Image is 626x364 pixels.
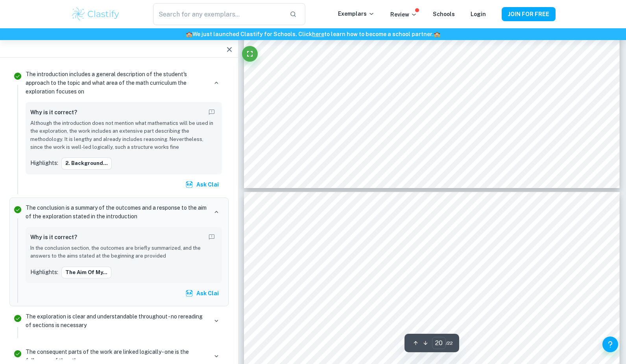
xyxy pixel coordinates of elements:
[13,314,22,323] svg: Correct
[61,267,111,278] button: The aim of my...
[13,71,22,81] svg: Correct
[184,177,222,192] button: Ask Clai
[206,232,217,243] button: Report mistake/confusion
[242,46,258,62] button: Fullscreen
[471,11,486,17] a: Login
[186,31,192,37] span: 🏫
[446,340,453,347] span: / 22
[312,31,324,37] a: here
[2,30,624,38] h6: We just launched Clastify for Schools. Click to learn how to become a school partner.
[185,181,193,188] img: clai.svg
[26,203,208,221] p: The conclusion is a summary of the outcomes and a response to the aim of the exploration stated i...
[30,233,77,241] h6: Why is it correct?
[434,31,440,37] span: 🏫
[13,349,22,359] svg: Correct
[30,159,58,167] p: Highlights:
[185,289,193,297] img: clai.svg
[153,3,283,25] input: Search for any exemplars...
[338,9,375,18] p: Exemplars
[30,108,77,117] h6: Why is it correct?
[71,6,121,22] img: Clastify logo
[30,244,217,260] p: In the conclusion section, the outcomes are briefly summarized, and the answers to the aims state...
[184,286,222,300] button: Ask Clai
[13,205,22,214] svg: Correct
[502,7,556,21] button: JOIN FOR FREE
[206,107,217,118] button: Report mistake/confusion
[61,157,112,169] button: 2. Background...
[602,337,618,352] button: Help and Feedback
[433,11,455,17] a: Schools
[26,70,208,96] p: The introduction includes a general description of the student's approach to the topic and what a...
[26,312,208,329] p: The exploration is clear and understandable throughout - no rereading of sections is necessary
[390,10,417,19] p: Review
[30,268,58,276] p: Highlights:
[30,119,217,152] p: Although the introduction does not mention what mathematics will be used in the exploration, the ...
